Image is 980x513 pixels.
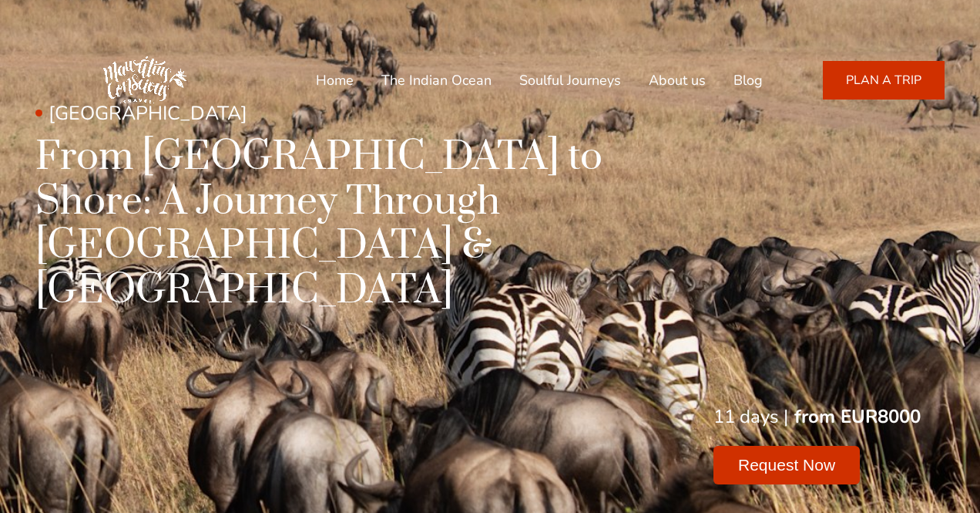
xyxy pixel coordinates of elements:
[649,62,706,99] a: About us
[733,62,763,99] a: Blog
[713,404,788,430] div: 11 days |
[519,62,621,99] a: Soulful Journeys
[823,61,945,100] a: PLAN A TRIP
[713,446,860,484] button: Request Now
[794,404,921,430] div: from EUR8000
[35,135,698,312] h1: From [GEOGRAPHIC_DATA] to Shore: A Journey Through [GEOGRAPHIC_DATA] & [GEOGRAPHIC_DATA]
[316,62,354,99] a: Home
[381,62,492,99] a: The Indian Ocean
